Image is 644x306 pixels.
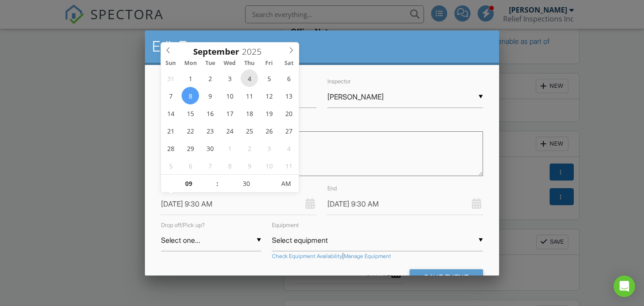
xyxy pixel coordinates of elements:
span: September 8, 2025 [182,87,199,104]
span: September 12, 2025 [260,87,278,104]
span: September 29, 2025 [182,139,199,157]
span: Sat [279,60,299,66]
span: October 2, 2025 [241,139,258,157]
span: Scroll to increment [193,47,239,56]
span: October 5, 2025 [162,157,179,174]
span: September 3, 2025 [221,69,238,87]
span: September 11, 2025 [241,87,258,104]
span: Mon [181,60,200,66]
span: September 22, 2025 [182,122,199,139]
span: Thu [240,60,259,66]
button: Save Event [410,269,483,285]
input: Scroll to increment [239,46,269,57]
span: Sun [161,60,181,66]
span: September 28, 2025 [162,139,179,157]
span: September 20, 2025 [280,104,297,122]
a: Check Equipment Availability [272,253,342,260]
span: October 8, 2025 [221,157,238,174]
span: October 9, 2025 [241,157,258,174]
span: September 23, 2025 [201,122,219,139]
span: September 4, 2025 [241,69,258,87]
label: Drop off/Pick up? [161,222,205,228]
span: October 11, 2025 [280,157,297,174]
span: September 21, 2025 [162,122,179,139]
span: September 6, 2025 [280,69,297,87]
span: September 15, 2025 [182,104,199,122]
span: Tue [200,60,220,66]
span: September 14, 2025 [162,104,179,122]
span: October 4, 2025 [280,139,297,157]
span: September 17, 2025 [221,104,238,122]
div: | [272,253,483,260]
input: Scroll to increment [161,175,216,193]
span: September 13, 2025 [280,87,297,104]
span: September 1, 2025 [182,69,199,87]
input: Scroll to increment [219,175,274,193]
span: October 10, 2025 [260,157,278,174]
span: September 10, 2025 [221,87,238,104]
span: September 25, 2025 [241,122,258,139]
span: October 3, 2025 [260,139,278,157]
span: September 16, 2025 [201,104,219,122]
a: Manage Equipment [344,253,391,260]
span: September 2, 2025 [201,69,219,87]
span: : [216,175,219,193]
span: Click to toggle [274,175,298,193]
span: September 5, 2025 [260,69,278,87]
div: Cancel [366,269,394,285]
span: October 1, 2025 [221,139,238,157]
div: Open Intercom Messenger [614,276,635,297]
span: September 24, 2025 [221,122,238,139]
input: Select Date [327,193,483,215]
span: September 30, 2025 [201,139,219,157]
input: Select Date [161,193,317,215]
span: October 6, 2025 [182,157,199,174]
span: October 7, 2025 [201,157,219,174]
span: September 9, 2025 [201,87,219,104]
span: September 19, 2025 [260,104,278,122]
span: September 18, 2025 [241,104,258,122]
span: September 26, 2025 [260,122,278,139]
span: September 7, 2025 [162,87,179,104]
span: Wed [220,60,240,66]
label: Equipment [272,222,299,228]
span: September 27, 2025 [280,122,297,139]
label: End [327,185,337,192]
span: August 31, 2025 [162,69,179,87]
label: Inspector [327,78,351,85]
span: Fri [259,60,279,66]
h2: Edit Event [152,38,492,56]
